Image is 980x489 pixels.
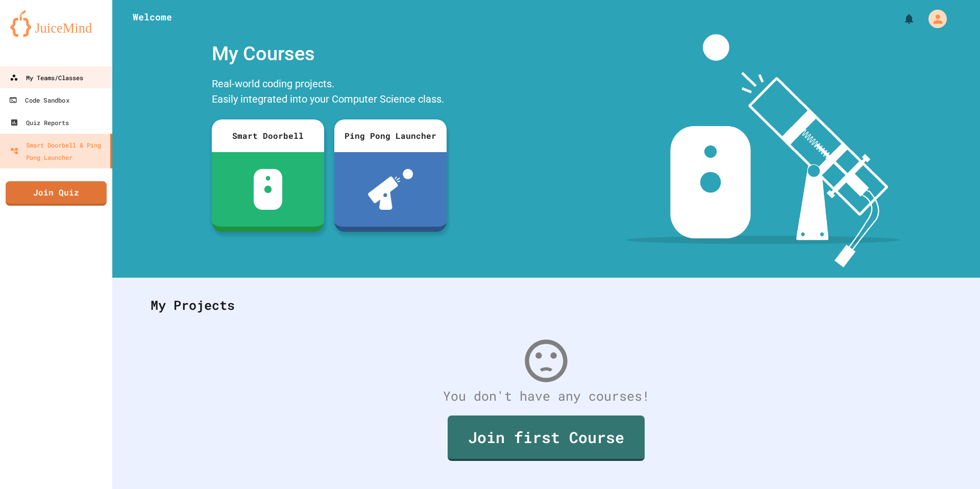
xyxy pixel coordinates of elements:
[207,74,452,112] div: Real-world coding projects. Easily integrated into your Computer Science class.
[140,386,952,406] div: You don't have any courses!
[254,169,283,210] img: sdb-white.svg
[207,34,452,74] div: My Courses
[6,181,107,206] a: Join Quiz
[10,71,83,84] div: My Teams/Classes
[448,415,645,461] a: Join first Course
[10,116,69,129] div: Quiz Reports
[626,34,900,267] img: banner-image-my-projects.png
[334,119,447,152] div: Ping Pong Launcher
[884,10,918,28] div: My Notifications
[368,169,413,210] img: ppl-with-ball.png
[212,119,324,152] div: Smart Doorbell
[9,94,69,107] div: Code Sandbox
[918,7,949,31] div: My Account
[10,139,106,163] div: Smart Doorbell & Ping Pong Launcher
[140,285,952,325] div: My Projects
[10,10,102,37] img: logo-orange.svg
